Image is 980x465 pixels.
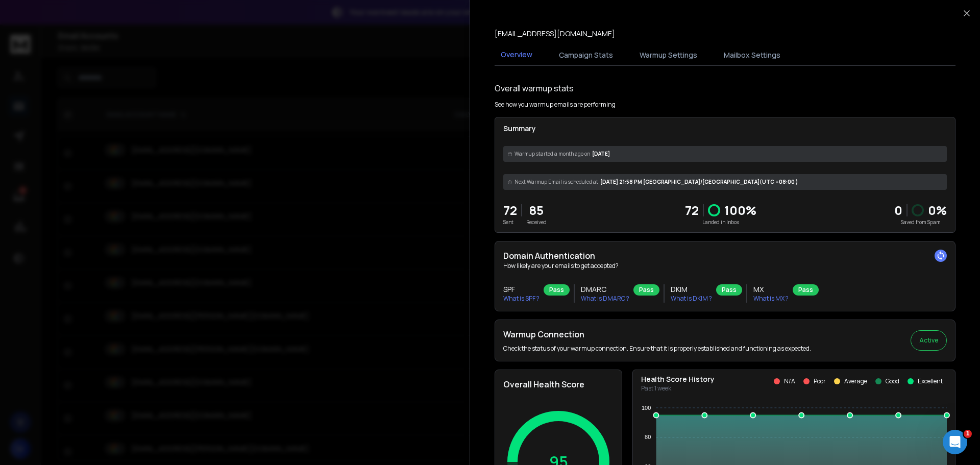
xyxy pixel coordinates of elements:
[894,218,947,226] p: Saved from Spam
[503,295,540,303] p: What is SPF ?
[928,202,947,218] p: 0 %
[495,101,616,109] p: See how you warmup emails are performing
[503,328,811,340] h2: Warmup Connection
[844,377,867,385] p: Average
[503,262,947,270] p: How likely are your emails to get accepted?
[526,202,547,218] p: 85
[514,150,590,158] span: Warmup started a month ago on
[553,44,619,66] button: Campaign Stats
[581,284,629,295] h3: DMARC
[503,146,947,162] div: [DATE]
[514,178,598,186] span: Next Warmup Email is scheduled at
[503,378,614,390] h2: Overall Health Score
[645,434,651,440] tspan: 80
[633,284,659,296] div: Pass
[495,43,538,67] button: Overview
[503,218,517,226] p: Sent
[495,29,615,39] p: [EMAIL_ADDRESS][DOMAIN_NAME]
[718,44,787,66] button: Mailbox Settings
[685,218,756,226] p: Landed in Inbox
[753,295,789,303] p: What is MX ?
[793,284,819,296] div: Pass
[685,202,699,218] p: 72
[943,430,967,454] iframe: Intercom live chat
[503,174,947,190] div: [DATE] 21:58 PM [GEOGRAPHIC_DATA]/[GEOGRAPHIC_DATA] (UTC +08:00 )
[724,202,756,218] p: 100 %
[503,345,811,353] p: Check the status of your warmup connection. Ensure that it is properly established and functionin...
[642,405,651,411] tspan: 100
[503,250,947,262] h2: Domain Authentication
[671,284,712,295] h3: DKIM
[544,284,570,296] div: Pass
[814,377,826,385] p: Poor
[503,284,540,295] h3: SPF
[784,377,795,385] p: N/A
[716,284,742,296] div: Pass
[581,295,629,303] p: What is DMARC ?
[911,330,947,351] button: Active
[526,218,547,226] p: Received
[918,377,943,385] p: Excellent
[671,295,712,303] p: What is DKIM ?
[641,374,715,384] p: Health Score History
[503,202,517,218] p: 72
[633,44,703,66] button: Warmup Settings
[753,284,789,295] h3: MX
[503,124,947,134] p: Summary
[886,377,899,385] p: Good
[495,82,574,94] h1: Overall warmup stats
[894,202,902,218] strong: 0
[964,430,972,438] span: 1
[641,384,715,393] p: Past 1 week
